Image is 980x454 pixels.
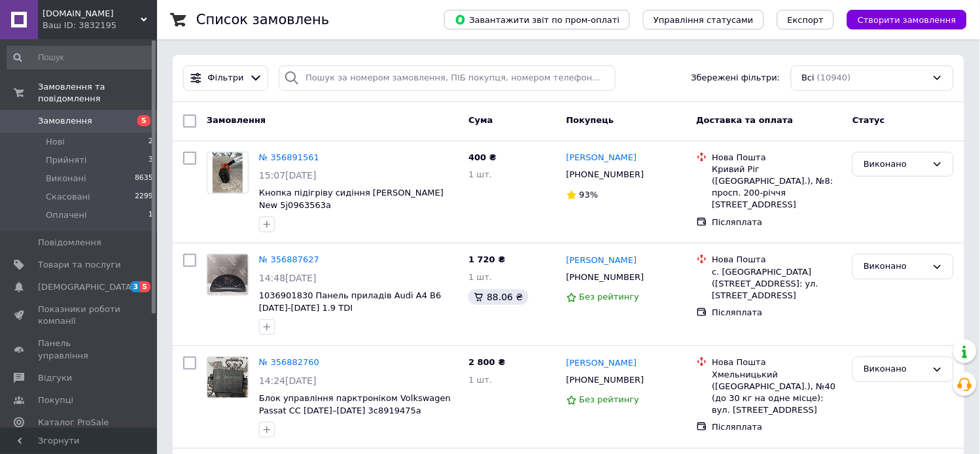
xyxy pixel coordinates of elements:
[259,188,444,210] a: Кнопка підігріву сидіння [PERSON_NAME] New 5j0963563a
[259,290,442,313] a: 1036901830 Панель приладів Audi A4 B6 [DATE]-[DATE] 1.9 TDI
[712,254,843,266] div: Нова Пошта
[712,217,843,228] div: Післяплата
[817,73,851,82] span: (10940)
[46,173,86,184] span: Виконані
[712,266,843,302] div: с. [GEOGRAPHIC_DATA] ([STREET_ADDRESS]: ул. [STREET_ADDRESS]
[864,158,927,171] div: Виконано
[259,273,317,283] span: 14:48[DATE]
[712,152,843,164] div: Нова Пошта
[207,254,248,295] img: Фото товару
[38,237,101,249] span: Повідомлення
[259,393,451,415] a: Блок управління парктроніком Volkswagen Passat CC [DATE]–[DATE] 3c8919475a
[38,338,121,361] span: Панель управління
[207,254,249,296] a: Фото товару
[149,136,153,148] span: 2
[468,272,492,282] span: 1 шт.
[259,375,317,386] span: 14:24[DATE]
[279,65,616,91] input: Пошук за номером замовлення, ПІБ покупця, номером телефону, Email, номером накладної
[834,14,967,24] a: Створити замовлення
[712,357,843,368] div: Нова Пошта
[149,154,153,166] span: 3
[468,289,528,305] div: 88.06 ₴
[213,152,243,193] img: Фото товару
[847,10,967,29] button: Створити замовлення
[580,190,599,200] span: 93%
[46,154,86,166] span: Прийняті
[38,281,135,293] span: [DEMOGRAPHIC_DATA]
[208,72,244,84] span: Фільтри
[46,136,65,148] span: Нові
[697,115,794,125] span: Доставка та оплата
[567,152,637,164] a: [PERSON_NAME]
[777,10,835,29] button: Експорт
[259,357,319,367] a: № 356882760
[564,372,647,389] div: [PHONE_NUMBER]
[567,357,637,370] a: [PERSON_NAME]
[38,394,73,406] span: Покупці
[643,10,764,29] button: Управління статусами
[38,417,109,428] span: Каталог ProSale
[259,152,319,162] a: № 356891561
[567,115,614,125] span: Покупець
[852,115,885,125] span: Статус
[858,15,956,25] span: Створити замовлення
[196,12,329,27] h1: Список замовлень
[137,115,150,126] span: 5
[788,15,824,25] span: Експорт
[580,394,640,404] span: Без рейтингу
[691,72,780,84] span: Збережені фільтри:
[135,173,153,184] span: 8635
[444,10,630,29] button: Завантажити звіт по пром-оплаті
[654,15,754,25] span: Управління статусами
[38,115,92,127] span: Замовлення
[580,292,640,302] span: Без рейтингу
[38,81,157,105] span: Замовлення та повідомлення
[864,362,927,376] div: Виконано
[38,304,121,327] span: Показники роботи компанії
[712,164,843,211] div: Кривий Ріг ([GEOGRAPHIC_DATA].), №8: просп. 200-річчя [STREET_ADDRESS]
[207,115,266,125] span: Замовлення
[468,152,497,162] span: 400 ₴
[468,254,505,264] span: 1 720 ₴
[468,375,492,385] span: 1 шт.
[43,8,141,20] span: euroavtozapchasti.com.ua
[864,260,927,273] div: Виконано
[712,369,843,417] div: Хмельницький ([GEOGRAPHIC_DATA].), №40 (до 30 кг на одне місце): вул. [STREET_ADDRESS]
[468,115,493,125] span: Cума
[43,20,157,31] div: Ваш ID: 3832195
[259,170,317,181] span: 15:07[DATE]
[135,191,153,203] span: 2299
[7,46,154,69] input: Пошук
[46,209,87,221] span: Оплачені
[207,357,249,398] a: Фото товару
[149,209,153,221] span: 1
[468,357,505,367] span: 2 800 ₴
[468,169,492,179] span: 1 шт.
[38,259,121,271] span: Товари та послуги
[712,421,843,433] div: Післяплата
[46,191,90,203] span: Скасовані
[567,254,637,267] a: [PERSON_NAME]
[455,14,620,26] span: Завантажити звіт по пром-оплаті
[564,166,647,183] div: [PHONE_NUMBER]
[259,254,319,264] a: № 356887627
[130,281,141,292] span: 3
[207,152,249,194] a: Фото товару
[38,372,72,384] span: Відгуки
[712,307,843,319] div: Післяплата
[802,72,815,84] span: Всі
[140,281,150,292] span: 5
[207,357,248,398] img: Фото товару
[564,269,647,286] div: [PHONE_NUMBER]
